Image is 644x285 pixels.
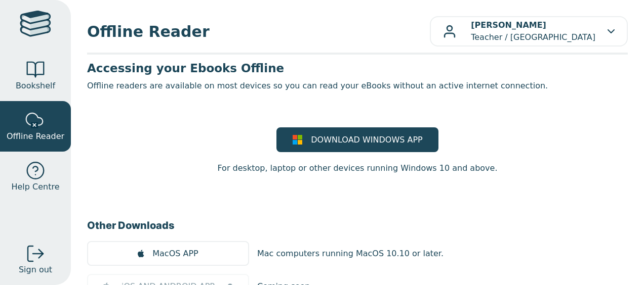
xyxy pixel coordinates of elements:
span: DOWNLOAD WINDOWS APP [311,134,422,146]
span: Help Centre [11,181,59,193]
h3: Other Downloads [87,218,628,233]
a: DOWNLOAD WINDOWS APP [276,127,438,152]
button: [PERSON_NAME]Teacher / [GEOGRAPHIC_DATA] [430,16,628,46]
p: Mac computers running MacOS 10.10 or later. [257,248,444,260]
h3: Accessing your Ebooks Offline [87,61,628,76]
p: For desktop, laptop or other devices running Windows 10 and above. [217,162,497,174]
span: Sign out [19,264,52,276]
span: Bookshelf [16,80,55,92]
b: [PERSON_NAME] [471,20,546,30]
span: MacOS APP [152,248,198,260]
p: Offline readers are available on most devices so you can read your eBooks without an active inter... [87,80,628,92]
span: Offline Reader [7,130,64,142]
a: MacOS APP [87,241,249,266]
p: Teacher / [GEOGRAPHIC_DATA] [471,19,595,43]
span: Offline Reader [87,20,430,43]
